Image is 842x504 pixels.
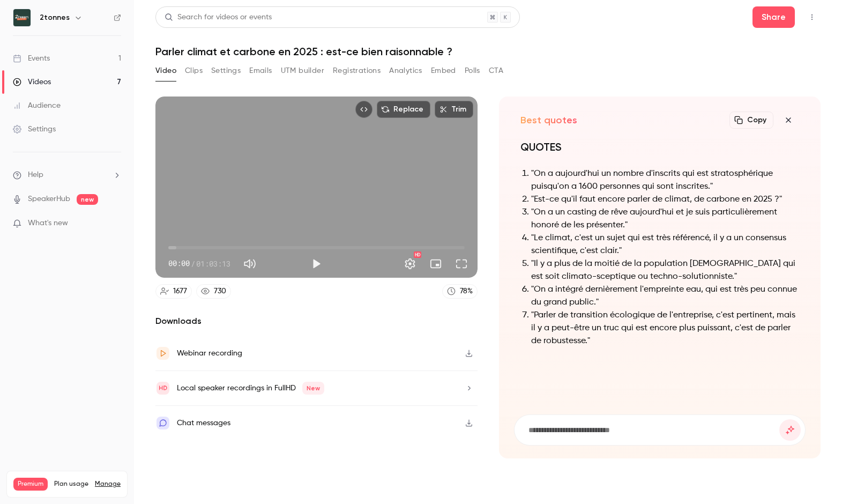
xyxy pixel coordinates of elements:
[520,114,577,127] h2: Best quotes
[211,62,241,79] button: Settings
[414,251,421,258] div: HD
[40,12,70,23] h6: 2tonnes
[531,193,800,206] li: "Est-ce qu'il faut encore parler de climat, de carbone en 2025 ?"
[389,62,422,79] button: Analytics
[531,283,800,309] li: "On a intégré dernièrement l'empreinte eau, qui est très peu connue du grand public."
[155,284,192,299] a: 1677
[803,9,821,26] button: Top Bar Actions
[399,253,421,275] button: Settings
[13,53,50,64] div: Events
[531,232,800,257] li: "Le climat, c'est un sujet qui est très référencé, il y a un consensus scientifique, c'est clair."
[752,6,795,28] button: Share
[305,253,327,275] button: Play
[28,218,68,229] span: What's new
[177,382,324,395] div: Local speaker recordings in FullHD
[13,77,51,87] div: Videos
[177,347,242,360] div: Webinar recording
[95,480,121,488] a: Manage
[442,284,478,299] a: 78%
[77,194,98,205] span: new
[173,286,187,297] div: 1677
[465,62,480,79] button: Polls
[13,169,121,181] li: help-dropdown-opener
[377,101,430,118] button: Replace
[165,12,272,23] div: Search for videos or events
[214,286,226,297] div: 730
[191,258,195,269] span: /
[185,62,203,79] button: Clips
[425,253,446,275] button: Turn on miniplayer
[196,258,230,269] span: 01:03:13
[155,315,478,328] h2: Downloads
[520,139,800,154] h1: QUOTES
[155,45,821,58] h1: Parler climat et carbone en 2025 : est-ce bien raisonnable ?
[531,257,800,283] li: "Il y a plus de la moitié de la population [DEMOGRAPHIC_DATA] qui est soit climato-sceptique ou t...
[302,382,324,395] span: New
[196,284,231,299] a: 730
[729,112,773,129] button: Copy
[168,258,190,269] span: 00:00
[28,194,70,205] a: SpeakerHub
[281,62,324,79] button: UTM builder
[249,62,272,79] button: Emails
[355,101,372,118] button: Embed video
[108,219,121,228] iframe: Noticeable Trigger
[13,100,61,111] div: Audience
[13,478,48,491] span: Premium
[451,253,472,275] button: Full screen
[13,124,56,135] div: Settings
[168,258,230,269] div: 00:00
[177,417,230,429] div: Chat messages
[531,167,800,193] li: "On a aujourd'hui un nombre d'inscrits qui est stratosphérique puisqu'on a 1600 personnes qui son...
[431,62,456,79] button: Embed
[155,62,176,79] button: Video
[54,480,88,488] span: Plan usage
[531,206,800,232] li: "On a un casting de rêve aujourd'hui et je suis particulièrement honoré de les présenter."
[28,169,43,181] span: Help
[239,253,260,275] button: Mute
[531,309,800,347] li: "Parler de transition écologique de l'entreprise, c'est pertinent, mais il y a peut-être un truc ...
[333,62,381,79] button: Registrations
[460,286,473,297] div: 78 %
[489,62,503,79] button: CTA
[13,9,31,26] img: 2tonnes
[435,101,473,118] button: Trim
